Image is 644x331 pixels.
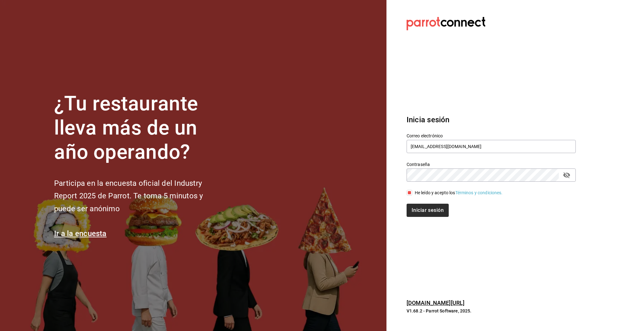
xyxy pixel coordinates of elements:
label: Correo electrónico [407,134,576,138]
a: Términos y condiciones. [455,190,503,195]
button: Iniciar sesión [407,204,449,217]
h3: Inicia sesión [407,114,576,125]
div: He leído y acepto los [415,190,503,196]
p: V1.68.2 - Parrot Software, 2025. [407,308,576,314]
h1: ¿Tu restaurante lleva más de un año operando? [54,92,224,164]
h2: Participa en la encuesta oficial del Industry Report 2025 de Parrot. Te toma 5 minutos y puede se... [54,177,224,215]
a: Ir a la encuesta [54,229,107,238]
label: Contraseña [407,162,576,167]
a: [DOMAIN_NAME][URL] [407,300,464,306]
button: passwordField [561,170,572,180]
input: Ingresa tu correo electrónico [407,140,576,153]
